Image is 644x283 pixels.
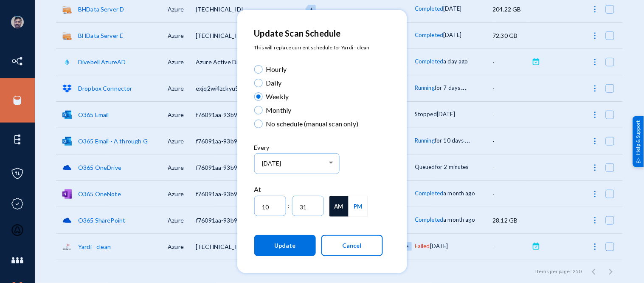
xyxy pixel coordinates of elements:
span: Update [274,242,295,249]
span: [DATE] [262,160,281,167]
span: Cancel [343,242,362,249]
span: Monthly [263,105,292,115]
div: At [254,184,383,194]
span: No schedule (manual scan only) [263,119,359,129]
p: This will replace current schedule for Yardi - clean [254,44,383,51]
span: : [288,200,290,211]
button: Cancel [321,235,383,256]
div: Every [254,143,383,152]
button: PM [349,196,368,217]
button: AM [329,196,349,217]
span: Daily [263,78,282,88]
span: Hourly [263,64,287,74]
div: Update Scan Schedule [254,27,383,40]
button: Update [254,235,316,256]
span: Weekly [263,91,289,102]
